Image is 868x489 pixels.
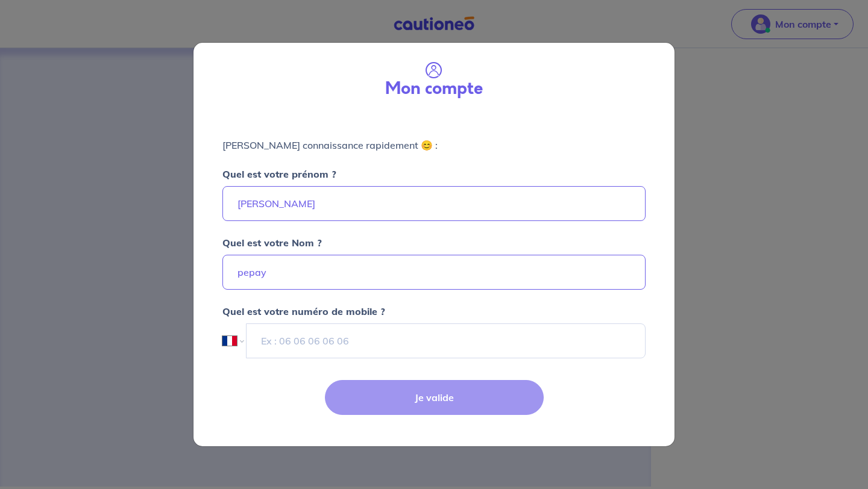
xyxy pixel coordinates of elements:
strong: Quel est votre prénom ? [222,168,336,180]
h3: Mon compte [385,79,483,99]
strong: Quel est votre numéro de mobile ? [222,305,385,317]
strong: Quel est votre Nom ? [222,237,322,249]
input: Ex : Durand [222,255,646,290]
p: [PERSON_NAME] connaissance rapidement 😊 : [222,138,646,152]
input: Ex : 06 06 06 06 06 [246,323,646,358]
input: Ex : Martin [222,186,646,221]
